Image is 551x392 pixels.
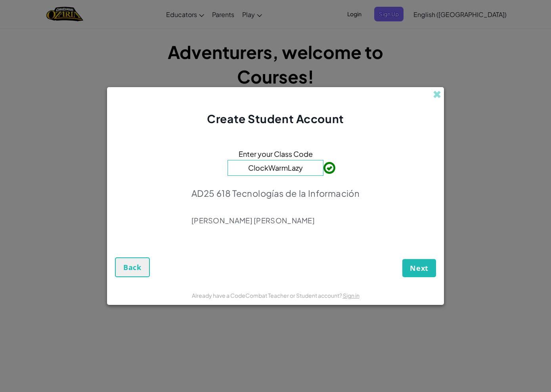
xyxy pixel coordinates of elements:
[123,263,142,272] span: Back
[115,257,150,277] button: Back
[192,292,343,299] span: Already have a CodeCombat Teacher or Student account?
[402,259,436,277] button: Next
[191,216,360,225] p: [PERSON_NAME] [PERSON_NAME]
[191,188,360,199] p: AD25 618 Tecnologías de la Información
[239,148,313,160] span: Enter your Class Code
[343,292,360,299] a: Sign in
[207,112,344,126] span: Create Student Account
[410,263,429,273] span: Next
